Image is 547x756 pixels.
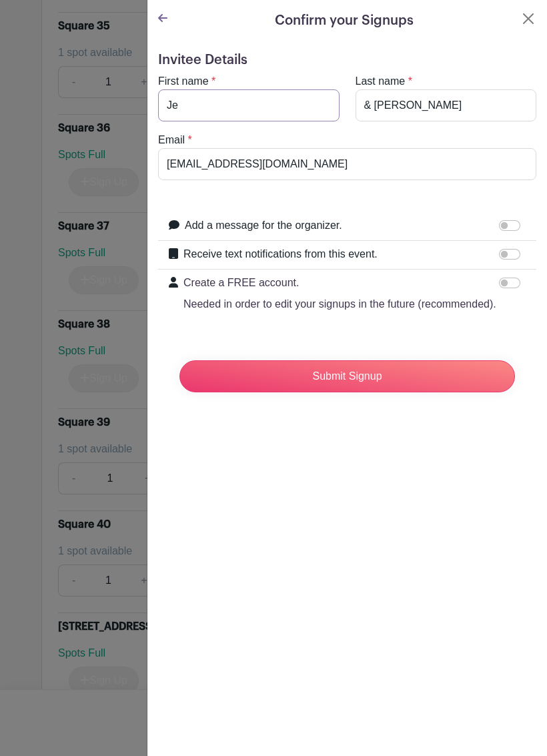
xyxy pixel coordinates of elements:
input: Submit Signup [179,360,515,392]
label: Add a message for the organizer. [185,218,342,234]
h5: Confirm your Signups [275,11,414,31]
p: Create a FREE account. [183,275,496,291]
h5: Invitee Details [158,52,536,68]
label: Email [158,132,185,148]
p: Needed in order to edit your signups in the future (recommended). [183,296,496,312]
button: Close [520,11,536,27]
label: Last name [356,73,406,89]
label: First name [158,73,209,89]
label: Receive text notifications from this event. [183,246,378,262]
